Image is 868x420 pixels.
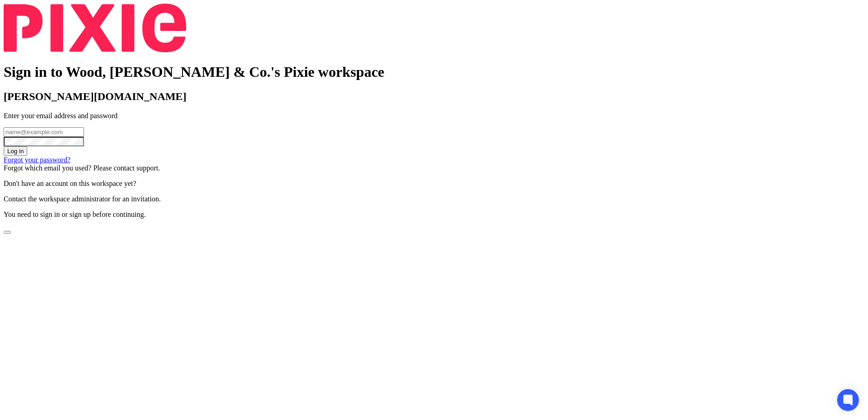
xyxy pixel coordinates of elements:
p: Enter your email address and password [4,112,864,120]
span: contact support [113,164,158,172]
div: . [4,164,864,172]
h2: [PERSON_NAME][DOMAIN_NAME] [4,90,864,103]
a: Forgot your password? [4,156,70,164]
p: Contact the workspace administrator for an invitation. [4,195,864,203]
h1: Sign in to Wood, [PERSON_NAME] & Co.'s Pixie workspace [4,64,864,80]
img: Pixie [4,4,186,52]
p: Don't have an account on this workspace yet? [4,180,864,188]
span: Forgot which email you used? Please [4,164,112,172]
p: You need to sign in or sign up before continuing. [4,210,864,219]
input: name@example.com [4,127,84,137]
input: Log in [4,146,27,156]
